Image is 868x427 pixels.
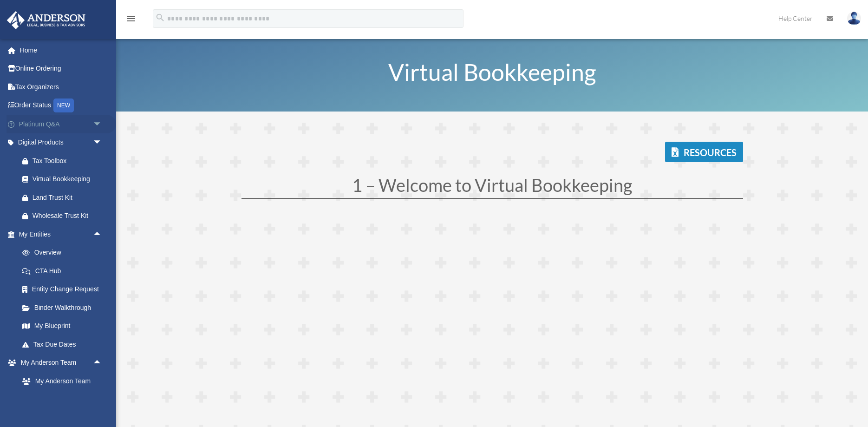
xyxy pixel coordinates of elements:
[155,13,165,23] i: search
[7,78,116,96] a: Tax Organizers
[847,12,861,25] img: User Pic
[13,207,116,225] a: Wholesale Trust Kit
[13,151,116,170] a: Tax Toolbox
[13,372,116,390] a: My Anderson Team
[13,390,116,409] a: Anderson System
[7,354,116,372] a: My Anderson Teamarrow_drop_up
[33,192,104,204] div: Land Trust Kit
[33,155,104,167] div: Tax Toolbox
[53,99,74,112] div: NEW
[13,262,116,280] a: CTA Hub
[125,16,137,24] a: menu
[93,225,111,244] span: arrow_drop_up
[665,142,743,162] a: Resources
[13,170,111,189] a: Virtual Bookkeeping
[13,280,116,299] a: Entity Change Request
[7,59,116,78] a: Online Ordering
[13,188,116,207] a: Land Trust Kit
[7,133,116,152] a: Digital Productsarrow_drop_down
[13,298,116,317] a: Binder Walkthrough
[33,173,100,185] div: Virtual Bookkeeping
[4,11,88,29] img: Anderson Advisors Platinum Portal
[7,96,116,115] a: Order StatusNEW
[93,115,111,134] span: arrow_drop_down
[125,13,137,24] i: menu
[241,176,743,198] h1: 1 – Welcome to Virtual Bookkeeping
[7,225,116,243] a: My Entitiesarrow_drop_up
[13,317,116,335] a: My Blueprint
[7,115,116,133] a: Platinum Q&Aarrow_drop_down
[13,243,116,262] a: Overview
[7,41,116,59] a: Home
[93,133,111,152] span: arrow_drop_down
[93,354,111,373] span: arrow_drop_up
[388,58,596,86] span: Virtual Bookkeeping
[13,335,116,354] a: Tax Due Dates
[33,210,104,222] div: Wholesale Trust Kit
